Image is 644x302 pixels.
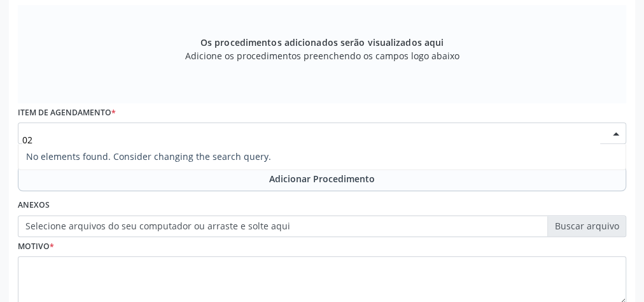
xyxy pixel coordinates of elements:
span: Os procedimentos adicionados serão visualizados aqui [200,36,444,49]
label: Anexos [18,196,50,215]
span: Adicionar Procedimento [269,172,375,185]
input: Buscar por procedimento [22,127,600,152]
span: Adicione os procedimentos preenchendo os campos logo abaixo [185,49,459,62]
span: No elements found. Consider changing the search query. [18,144,626,169]
label: Motivo [18,237,54,257]
button: Adicionar Procedimento [18,166,626,191]
label: Item de agendamento [18,103,116,123]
